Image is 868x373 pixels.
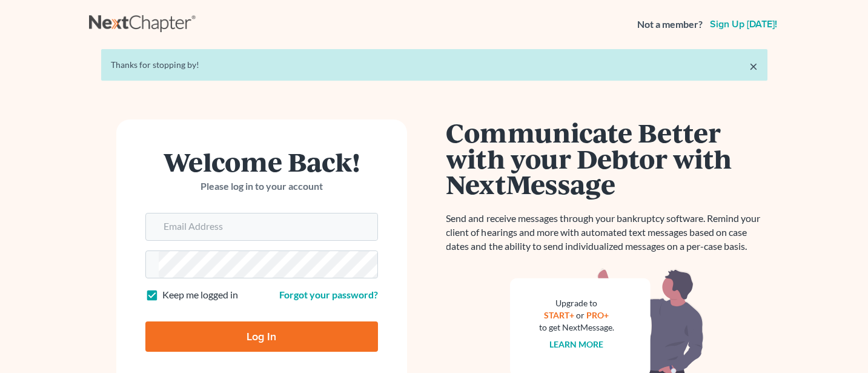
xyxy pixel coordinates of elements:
[162,288,238,302] label: Keep me logged in
[539,321,614,334] div: to get NextMessage.
[576,310,585,320] span: or
[446,119,767,197] h1: Communicate Better with your Debtor with NextMessage
[549,339,603,349] a: Learn more
[145,321,378,352] input: Log In
[279,289,378,300] a: Forgot your password?
[749,59,758,73] a: ×
[159,213,377,240] input: Email Address
[145,180,378,193] p: Please log in to your account
[145,149,378,175] h1: Welcome Back!
[544,310,574,320] a: START+
[586,310,609,320] a: PRO+
[539,297,614,309] div: Upgrade to
[637,18,703,32] strong: Not a member?
[707,19,780,29] a: Sign up [DATE]!
[446,212,767,254] p: Send and receive messages through your bankruptcy software. Remind your client of hearings and mo...
[111,59,758,71] div: Thanks for stopping by!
